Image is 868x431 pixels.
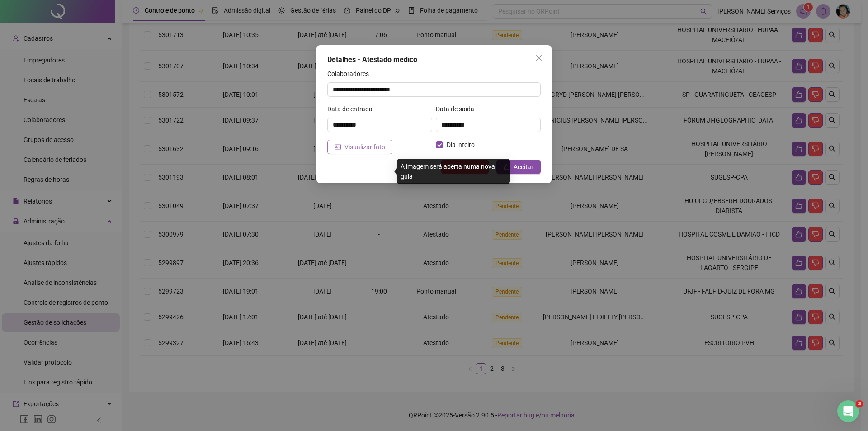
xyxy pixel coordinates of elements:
[397,159,510,184] div: A imagem será aberta numa nova guia
[532,51,546,65] button: Close
[514,162,533,172] span: Aceitar
[327,140,392,154] button: Visualizar foto
[327,69,375,79] label: Colaboradores
[327,54,541,65] div: Detalhes - Atestado médico
[327,104,378,114] label: Data de entrada
[436,104,480,114] label: Data de saída
[496,160,541,174] button: Aceitar
[443,140,478,150] span: Dia inteiro
[535,54,542,62] span: close
[856,400,863,407] span: 3
[335,144,341,150] span: picture
[344,142,385,152] span: Visualizar foto
[837,400,859,422] iframe: Intercom live chat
